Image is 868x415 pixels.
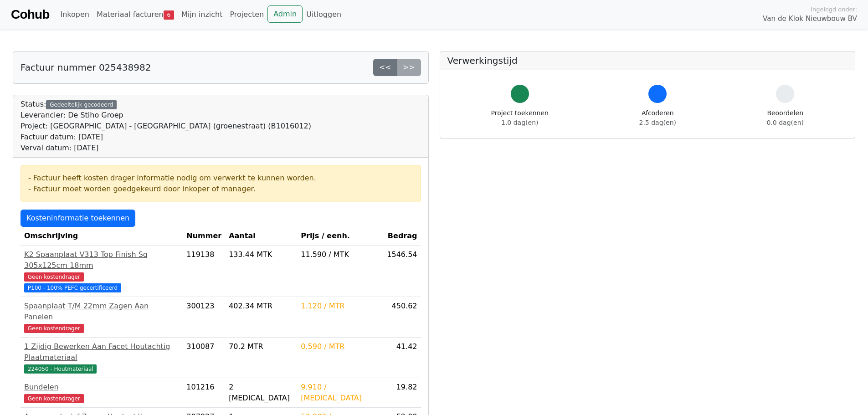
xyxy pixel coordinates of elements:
a: << [373,59,397,76]
div: Afcoderen [639,108,676,128]
span: Geen kostendrager [24,394,84,403]
a: Uitloggen [303,5,345,24]
td: 101216 [183,378,225,408]
div: 2 [MEDICAL_DATA] [229,382,293,404]
span: 1.0 dag(en) [501,119,538,126]
th: Prijs / eenh. [297,227,383,246]
span: P100 - 100% PEFC gecertificeerd [24,283,121,292]
td: 310087 [183,338,225,378]
a: Projecten [226,5,267,24]
div: - Factuur moet worden goedgekeurd door inkoper of manager. [28,184,413,195]
div: 1.120 / MTR [301,301,380,312]
div: Beoordelen [767,108,804,128]
span: 6 [164,10,174,20]
span: Geen kostendrager [24,324,84,333]
td: 19.82 [383,378,421,408]
div: Status: [21,99,311,154]
div: Bundelen [24,382,179,393]
div: Leverancier: De Stiho Groep [21,110,311,121]
a: Spaanplaat T/M 22mm Zagen Aan PanelenGeen kostendrager [24,301,179,333]
th: Omschrijving [21,227,183,246]
th: Nummer [183,227,225,246]
div: 70.2 MTR [229,341,293,352]
td: 1546.54 [383,246,421,297]
div: 11.590 / MTK [301,249,380,260]
th: Bedrag [383,227,421,246]
div: Gedeeltelijk gecodeerd [46,100,117,109]
div: 133.44 MTK [229,249,293,260]
a: Kosteninformatie toekennen [21,210,135,227]
td: 41.42 [383,338,421,378]
a: K2 Spaanplaat V313 Top Finish Sq 305x125cm 18mmGeen kostendragerP100 - 100% PEFC gecertificeerd [24,249,179,293]
div: 1 Zijdig Bewerken Aan Facet Houtachtig Plaatmateriaal [24,341,179,363]
span: 224050 - Houtmateriaal [24,364,97,374]
div: Factuur datum: [DATE] [21,132,311,143]
h5: Factuur nummer 025438982 [21,62,151,73]
div: Project: [GEOGRAPHIC_DATA] - [GEOGRAPHIC_DATA] (groenestraat) (B1016012) [21,121,311,132]
h5: Verwerkingstijd [447,55,848,66]
td: 119138 [183,246,225,297]
div: - Factuur heeft kosten drager informatie nodig om verwerkt te kunnen worden. [28,173,413,184]
div: K2 Spaanplaat V313 Top Finish Sq 305x125cm 18mm [24,249,179,271]
span: 2.5 dag(en) [639,119,676,126]
span: Van de Klok Nieuwbouw BV [763,14,857,24]
a: Admin [267,5,303,23]
a: Mijn inzicht [178,5,226,24]
a: 1 Zijdig Bewerken Aan Facet Houtachtig Plaatmateriaal224050 - Houtmateriaal [24,341,179,374]
div: 9.910 / [MEDICAL_DATA] [301,382,380,404]
td: 300123 [183,297,225,338]
div: Project toekennen [491,108,549,128]
div: 402.34 MTR [229,301,293,312]
span: 0.0 dag(en) [767,119,804,126]
div: 0.590 / MTR [301,341,380,352]
th: Aantal [225,227,297,246]
a: Materiaal facturen6 [93,5,178,24]
div: Verval datum: [DATE] [21,143,311,154]
a: Inkopen [56,5,92,24]
a: Cohub [11,4,49,26]
span: Ingelogd onder: [811,5,857,14]
div: Spaanplaat T/M 22mm Zagen Aan Panelen [24,301,179,323]
a: BundelenGeen kostendrager [24,382,179,404]
td: 450.62 [383,297,421,338]
span: Geen kostendrager [24,272,84,282]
